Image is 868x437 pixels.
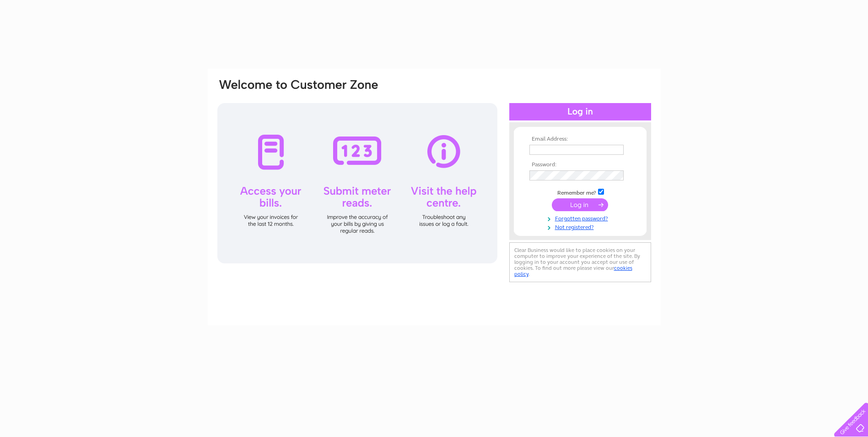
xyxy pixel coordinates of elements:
[527,136,633,142] th: Email Address:
[527,187,633,197] td: Remember me?
[509,242,651,282] div: Clear Business would like to place cookies on your computer to improve your experience of the sit...
[529,222,633,231] a: Not registered?
[514,265,632,277] a: cookies policy
[527,162,633,168] th: Password:
[552,198,608,211] input: Submit
[529,213,633,222] a: Forgotten password?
